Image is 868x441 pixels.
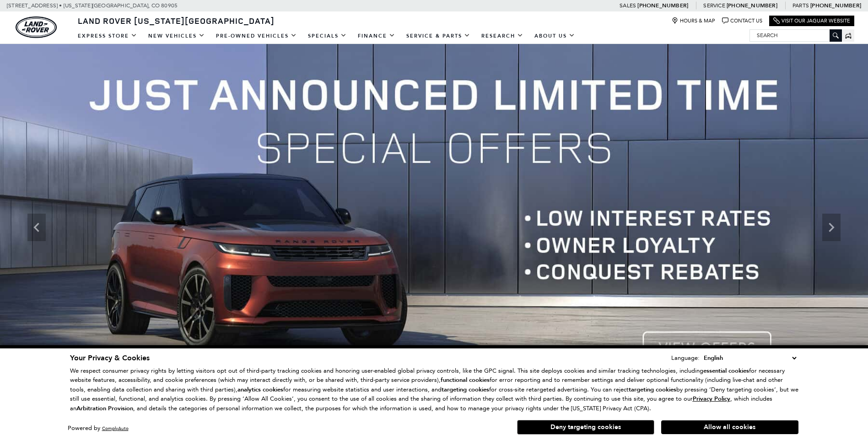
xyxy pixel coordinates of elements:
[72,28,143,44] a: EXPRESS STORE
[703,367,749,375] strong: essential cookies
[70,353,150,363] span: Your Privacy & Cookies
[70,366,798,413] p: We respect consumer privacy rights by letting visitors opt out of third-party tracking cookies an...
[442,386,489,394] strong: targeting cookies
[773,17,850,24] a: Visit Our Jaguar Website
[661,420,798,434] button: Allow all cookies
[620,2,636,9] span: Sales
[476,28,529,44] a: Research
[810,2,861,9] a: [PHONE_NUMBER]
[441,376,490,384] strong: functional cookies
[793,2,809,9] span: Parts
[72,15,280,26] a: Land Rover [US_STATE][GEOGRAPHIC_DATA]
[727,2,777,9] a: [PHONE_NUMBER]
[703,2,725,9] span: Service
[16,17,57,38] img: Land Rover
[16,17,57,38] a: land-rover
[7,2,178,9] a: [STREET_ADDRESS] • [US_STATE][GEOGRAPHIC_DATA], CO 80905
[401,28,476,44] a: Service & Parts
[629,386,676,394] strong: targeting cookies
[102,425,129,431] a: ComplyAuto
[302,28,352,44] a: Specials
[352,28,401,44] a: Finance
[27,214,46,241] div: Previous
[637,2,688,9] a: [PHONE_NUMBER]
[237,386,283,394] strong: analytics cookies
[693,395,730,402] a: Privacy Policy
[672,17,715,24] a: Hours & Map
[701,353,798,363] select: Language Select
[671,355,700,361] div: Language:
[72,28,581,44] nav: Main Navigation
[529,28,581,44] a: About Us
[76,404,133,413] strong: Arbitration Provision
[143,28,210,44] a: New Vehicles
[210,28,302,44] a: Pre-Owned Vehicles
[517,420,654,435] button: Deny targeting cookies
[822,214,841,241] div: Next
[68,425,129,431] div: Powered by
[722,17,762,24] a: Contact Us
[750,30,841,41] input: Search
[78,15,275,26] span: Land Rover [US_STATE][GEOGRAPHIC_DATA]
[693,395,730,403] u: Privacy Policy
